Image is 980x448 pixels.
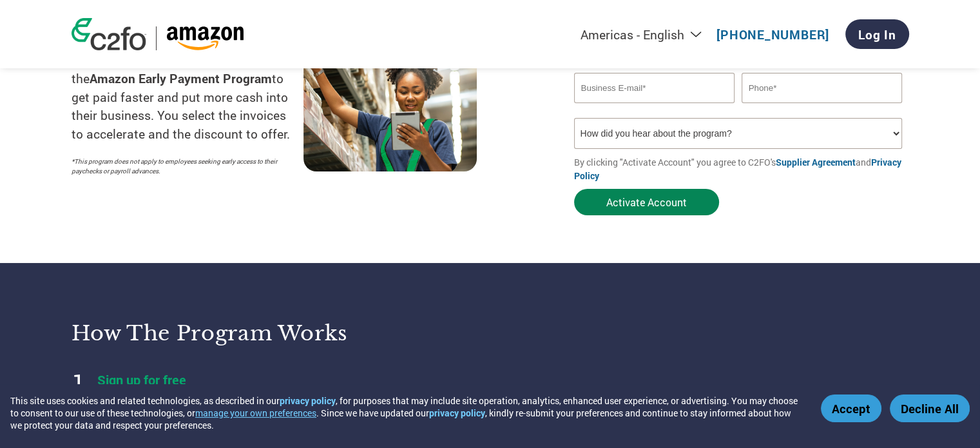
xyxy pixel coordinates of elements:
[574,104,735,113] div: Inavlid Email Address
[574,73,735,103] input: Invalid Email format
[429,407,485,419] a: privacy policy
[776,156,856,168] a: Supplier Agreement
[72,51,303,144] p: Suppliers choose C2FO and the to get paid faster and put more cash into their business. You selec...
[574,155,909,182] p: By clicking "Activate Account" you agree to C2FO's and
[742,73,903,103] input: Phone*
[845,19,909,49] a: Log In
[97,371,419,388] h4: Sign up for free
[195,407,316,419] button: manage your own preferences
[280,394,336,407] a: privacy policy
[821,394,881,422] button: Accept
[10,394,802,431] div: This site uses cookies and related technologies, as described in our , for purposes that may incl...
[716,26,829,43] a: [PHONE_NUMBER]
[166,26,244,50] img: Amazon
[574,156,901,182] a: Privacy Policy
[574,189,719,215] button: Activate Account
[90,70,272,86] strong: Amazon Early Payment Program
[742,104,903,113] div: Inavlid Phone Number
[72,320,474,346] h3: How the program works
[72,157,291,176] p: *This program does not apply to employees seeking early access to their paychecks or payroll adva...
[890,394,970,422] button: Decline All
[72,18,146,50] img: c2fo logo
[303,44,477,171] img: supply chain worker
